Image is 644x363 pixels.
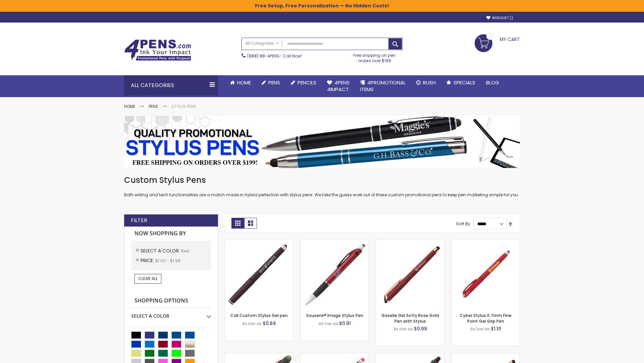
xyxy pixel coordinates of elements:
strong: Stylus Pens [171,104,196,109]
a: Pens [256,75,285,90]
a: 4Pens4impact [322,75,355,97]
span: - Call Now! [247,53,302,59]
span: All Categories [245,41,279,46]
span: As low as [393,326,413,332]
img: Souvenir® Image Stylus Pen-Red [301,240,369,308]
a: 4PROMOTIONALITEMS [355,75,411,97]
span: $1.10 [491,325,501,332]
a: Cali Custom Stylus Gel pen [230,313,288,318]
strong: Shopping Options [131,294,211,308]
img: Cali Custom Stylus Gel pen-Red [225,240,293,308]
span: $0.91 [339,320,351,327]
span: Rush [423,79,436,86]
a: Cyber Stylus 0.7mm Fine Point Gel Grip Pen [460,313,512,324]
span: $0.99 [414,325,427,332]
a: Pens [149,104,158,109]
span: 4PROMOTIONAL ITEMS [360,79,406,93]
span: Specials [453,79,475,86]
a: Home [124,104,135,109]
strong: Now Shopping by [131,227,211,241]
a: Pencils [285,75,322,90]
span: Blog [486,79,499,86]
a: Clear All [135,274,161,283]
a: Cali Custom Stylus Gel pen-Red [225,239,293,245]
a: Souvenir® Image Stylus Pen [306,313,363,318]
span: 4Pens 4impact [327,79,350,93]
img: Cyber Stylus 0.7mm Fine Point Gel Grip Pen-Red [451,240,520,308]
img: Stylus Pens [124,116,520,168]
div: Select A Color [131,308,211,319]
div: Free shipping on pen orders over $199 [346,50,403,64]
a: Islander Softy Gel with Stylus - ColorJet Imprint-Red [301,353,369,359]
strong: Grid [231,218,244,229]
a: Specials [441,75,481,90]
span: Home [237,79,251,86]
a: Gazelle Gel Softy Rose Gold Pen with Stylus [381,313,439,324]
div: Both writing and tech functionalities are a match made in hybrid perfection with stylus pens. We ... [124,175,520,198]
a: (888) 88-4PENS [247,53,279,59]
a: Souvenir® Jalan Highlighter Stylus Pen Combo-Red [225,353,293,359]
a: Orbitor 4 Color Assorted Ink Metallic Stylus Pens-Red [376,353,444,359]
a: Gazelle Gel Softy Rose Gold Pen with Stylus - ColorJet-Red [451,353,520,359]
strong: Filter [131,217,147,224]
span: Clear All [138,276,158,281]
h1: Custom Stylus Pens [124,175,520,186]
span: Price [141,257,155,264]
a: Cyber Stylus 0.7mm Fine Point Gel Grip Pen-Red [451,239,520,245]
a: Blog [481,75,504,90]
span: $1.00 - $1.99 [155,258,180,264]
span: Red [181,248,189,254]
a: Rush [411,75,441,90]
a: All Categories [242,38,282,49]
a: Gazelle Gel Softy Rose Gold Pen with Stylus-Red [376,239,444,245]
span: Select A Color [141,247,181,254]
span: Pens [268,79,280,86]
a: Wishlist [486,15,513,21]
span: As low as [242,321,262,326]
span: Pencils [298,79,316,86]
span: As low as [319,321,338,326]
a: Souvenir® Image Stylus Pen-Red [301,239,369,245]
div: All Categories [124,75,218,95]
label: Sort By [456,221,470,227]
a: Home [225,75,256,90]
img: 4Pens Custom Pens and Promotional Products [124,39,191,61]
span: As low as [470,326,490,332]
img: Gazelle Gel Softy Rose Gold Pen with Stylus-Red [376,240,444,308]
span: $0.84 [263,320,276,327]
